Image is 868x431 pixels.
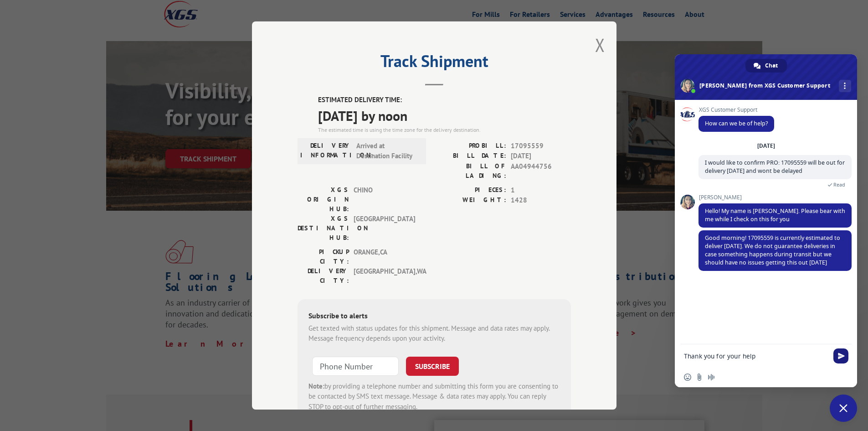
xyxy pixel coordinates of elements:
[308,382,324,390] strong: Note:
[354,266,415,286] span: [GEOGRAPHIC_DATA] , WA
[406,357,459,376] button: SUBSCRIBE
[833,182,845,188] span: Read
[745,59,787,73] div: Chat
[595,33,605,57] button: Close modal
[434,195,506,206] label: WEIGHT:
[318,105,571,126] span: [DATE] by noon
[684,374,691,381] span: Insert an emoji
[696,374,703,381] span: Send a file
[356,141,418,161] span: Arrived at Destination Facility
[318,95,571,105] label: ESTIMATED DELIVERY TIME:
[434,185,506,196] label: PIECES:
[511,195,571,206] span: 1428
[434,161,506,181] label: BILL OF LADING:
[830,395,857,422] div: Close chat
[765,59,778,73] span: Chat
[511,185,571,196] span: 1
[298,214,349,243] label: XGS DESTINATION HUB:
[308,310,560,323] div: Subscribe to alerts
[708,374,715,381] span: Audio message
[699,107,774,113] span: XGS Customer Support
[308,381,560,412] div: by providing a telephone number and submitting this form you are consenting to be contacted by SM...
[705,234,840,266] span: Good morning! 17095559 is currently estimated to deliver [DATE]. We do not guarantee deliveries i...
[308,323,560,344] div: Get texted with status updates for this shipment. Message and data rates may apply. Message frequ...
[705,159,845,175] span: I would like to confirm PRO: 17095559 will be out for delivery [DATE] and wont be delayed
[511,151,571,161] span: [DATE]
[705,207,845,223] span: Hello! My name is [PERSON_NAME]. Please bear with me while I check on this for you
[684,352,828,360] textarea: Compose your message...
[434,141,506,151] label: PROBILL:
[699,194,852,201] span: [PERSON_NAME]
[511,141,571,151] span: 17095559
[318,126,571,134] div: The estimated time is using the time zone for the delivery destination.
[354,247,415,266] span: ORANGE , CA
[839,80,851,92] div: More channels
[312,357,399,376] input: Phone Number
[300,141,352,161] label: DELIVERY INFORMATION:
[298,55,571,72] h2: Track Shipment
[298,185,349,214] label: XGS ORIGIN HUB:
[705,119,768,127] span: How can we be of help?
[354,185,415,214] span: CHINO
[833,348,848,363] span: Send
[511,161,571,181] span: AA04944756
[434,151,506,161] label: BILL DATE:
[354,214,415,243] span: [GEOGRAPHIC_DATA]
[757,143,775,149] div: [DATE]
[298,247,349,266] label: PICKUP CITY:
[298,266,349,286] label: DELIVERY CITY:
